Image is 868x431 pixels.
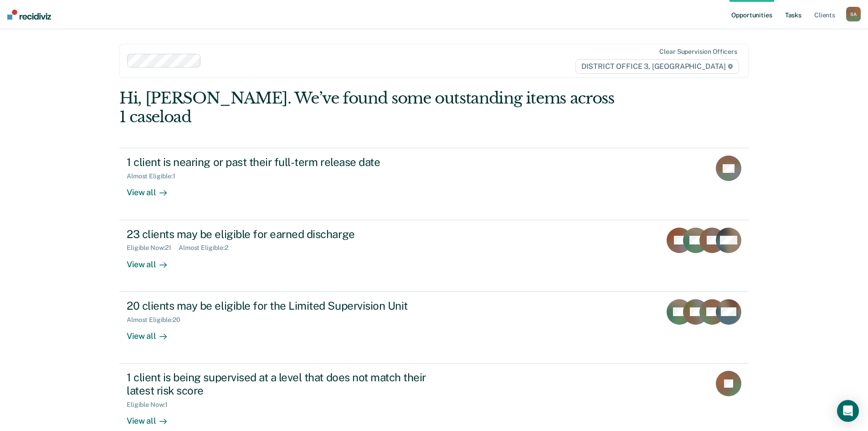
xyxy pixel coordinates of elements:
div: S A [846,7,861,21]
img: Recidiviz [7,10,51,20]
a: 23 clients may be eligible for earned dischargeEligible Now:21Almost Eligible:2View all [119,220,749,292]
div: Almost Eligible : 20 [127,316,188,324]
div: Open Intercom Messenger [837,400,859,422]
div: Hi, [PERSON_NAME]. We’ve found some outstanding items across 1 caseload [119,89,623,126]
span: DISTRICT OFFICE 3, [GEOGRAPHIC_DATA] [575,59,739,74]
div: 20 clients may be eligible for the Limited Supervision Unit [127,299,447,312]
a: 1 client is nearing or past their full-term release dateAlmost Eligible:1View all [119,148,749,220]
div: 1 client is nearing or past their full-term release date [127,156,447,169]
a: 20 clients may be eligible for the Limited Supervision UnitAlmost Eligible:20View all [119,292,749,363]
div: Eligible Now : 21 [127,244,179,252]
div: 1 client is being supervised at a level that does not match their latest risk score [127,371,447,397]
div: View all [127,323,178,341]
div: Almost Eligible : 1 [127,172,183,180]
div: View all [127,180,178,198]
div: View all [127,252,178,270]
div: Almost Eligible : 2 [179,244,236,252]
div: Eligible Now : 1 [127,401,175,409]
button: SA [846,7,861,21]
div: Clear supervision officers [659,48,737,56]
div: View all [127,408,178,426]
div: 23 clients may be eligible for earned discharge [127,228,447,241]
